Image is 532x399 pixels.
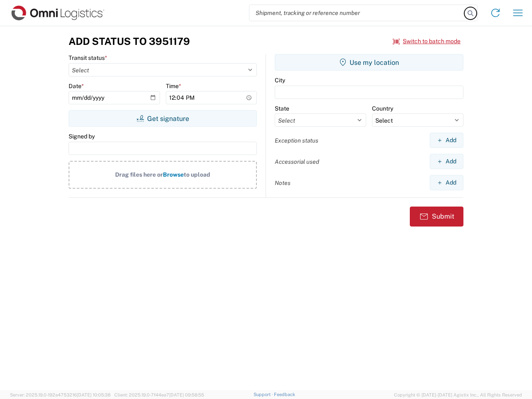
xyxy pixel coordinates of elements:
[184,171,210,178] span: to upload
[410,207,463,227] button: Submit
[10,392,111,397] span: Server: 2025.19.0-192a4753216
[169,392,204,397] span: [DATE] 09:58:55
[77,392,111,397] span: [DATE] 10:05:38
[393,34,461,48] button: Switch to batch mode
[275,54,463,71] button: Use my location
[69,82,84,90] label: Date
[249,5,465,21] input: Shipment, tracking or reference number
[69,35,190,47] h3: Add Status to 3951179
[274,392,295,397] a: Feedback
[394,391,522,399] span: Copyright © [DATE]-[DATE] Agistix Inc., All Rights Reserved
[114,392,204,397] span: Client: 2025.19.0-7f44ea7
[275,158,319,165] label: Accessorial used
[254,392,274,397] a: Support
[430,154,463,169] button: Add
[163,171,184,178] span: Browse
[69,110,257,127] button: Get signature
[372,105,393,112] label: Country
[275,76,285,84] label: City
[275,105,289,112] label: State
[275,137,318,144] label: Exception status
[69,54,107,62] label: Transit status
[115,171,163,178] span: Drag files here or
[430,175,463,190] button: Add
[166,82,181,90] label: Time
[275,179,291,187] label: Notes
[69,133,95,140] label: Signed by
[430,133,463,148] button: Add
